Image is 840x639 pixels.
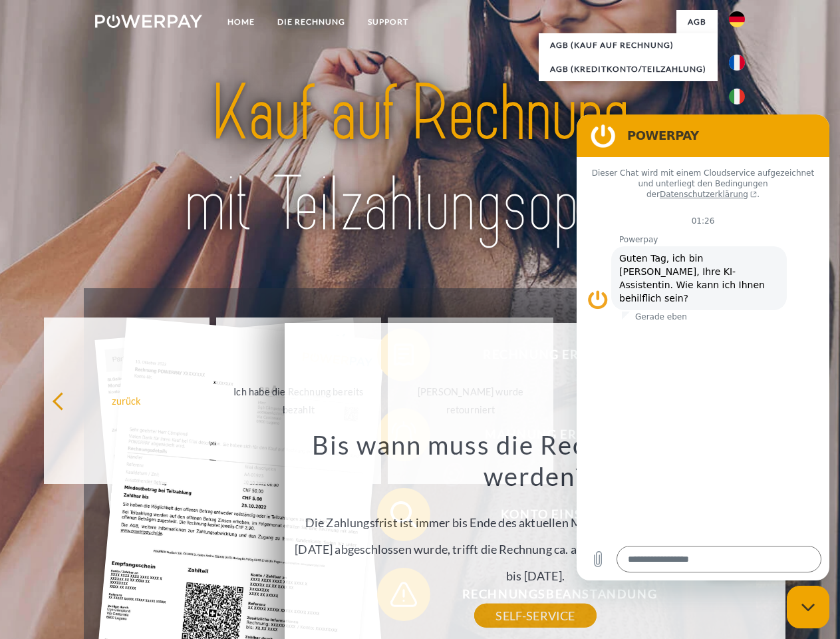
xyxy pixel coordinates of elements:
[293,429,778,493] h3: Bis wann muss die Rechnung bezahlt werden?
[729,55,745,71] img: fr
[474,604,596,628] a: SELF-SERVICE
[127,64,713,255] img: title-powerpay_de.svg
[95,15,202,28] img: logo-powerpay-white.svg
[577,114,829,580] iframe: Messaging-Fenster
[293,429,778,616] div: Die Zahlungsfrist ist immer bis Ende des aktuellen Monats. Wenn die Bestellung z.B. am [DATE] abg...
[52,391,202,409] div: zurück
[676,10,718,34] a: agb
[539,33,718,57] a: AGB (Kauf auf Rechnung)
[787,586,829,628] iframe: Schaltfläche zum Öffnen des Messaging-Fensters; Konversation läuft
[266,10,356,34] a: DIE RECHNUNG
[729,11,745,27] img: de
[224,383,374,419] div: Ich habe die Rechnung bereits bezahlt
[729,89,745,105] img: it
[539,57,718,81] a: AGB (Kreditkonto/Teilzahlung)
[216,10,266,34] a: Home
[356,10,420,34] a: SUPPORT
